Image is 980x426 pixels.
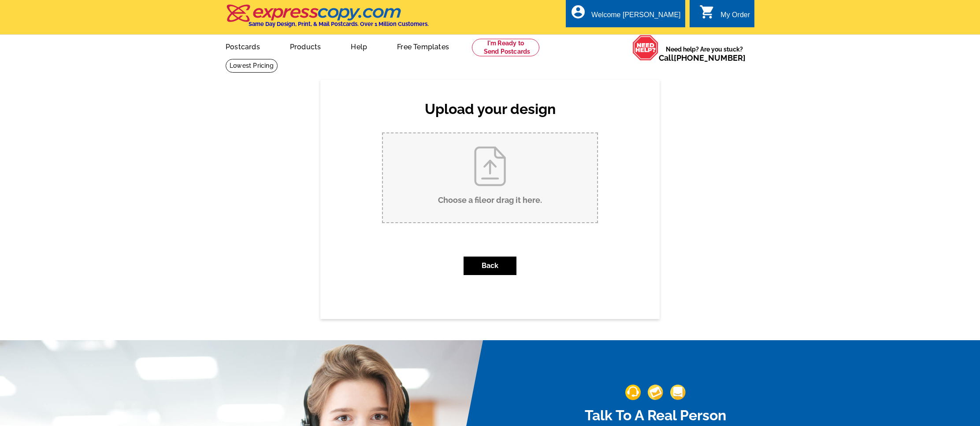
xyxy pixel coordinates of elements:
[659,53,746,62] span: Call
[699,4,715,20] i: shopping_cart
[659,45,750,62] span: Need help? Are you stuck?
[570,4,586,20] i: account_circle
[699,10,750,21] a: shopping_cart My Order
[591,11,680,23] div: Welcome [PERSON_NAME]
[670,385,686,400] img: support-img-3_1.png
[674,53,746,62] a: [PHONE_NUMBER]
[249,21,429,27] h4: Same Day Design, Print, & Mail Postcards. Over 1 Million Customers.
[804,221,980,426] iframe: LiveChat chat widget
[632,35,659,61] img: help
[373,101,607,118] h2: Upload your design
[720,11,750,23] div: My Order
[276,36,335,56] a: Products
[625,385,641,400] img: support-img-1.png
[226,11,429,27] a: Same Day Design, Print, & Mail Postcards. Over 1 Million Customers.
[337,36,381,56] a: Help
[464,257,516,275] button: Back
[534,407,776,424] h2: Talk To A Real Person
[383,36,463,56] a: Free Templates
[648,385,663,400] img: support-img-2.png
[212,36,274,56] a: Postcards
